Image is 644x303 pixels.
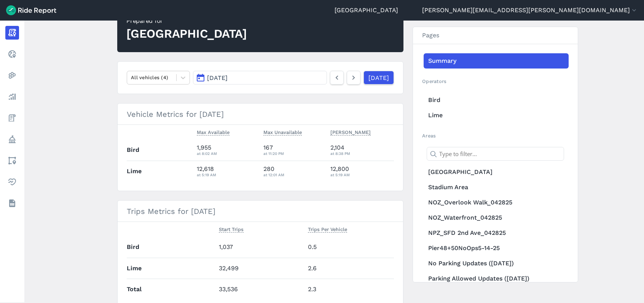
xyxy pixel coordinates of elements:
img: Ride Report [6,5,56,15]
div: Prepared for [126,16,247,26]
span: Trips Per Vehicle [308,225,347,233]
td: 2.3 [305,279,394,300]
a: Health [5,175,19,189]
a: [GEOGRAPHIC_DATA] [335,6,398,15]
div: 1,955 [197,143,258,157]
h2: Areas [422,132,569,139]
th: Lime [127,161,194,182]
div: [GEOGRAPHIC_DATA] [126,26,247,42]
a: [DATE] [363,71,394,85]
span: Start Trips [219,225,244,233]
div: at 5:19 AM [330,171,394,178]
a: Bird [424,92,569,108]
a: Realtime [5,47,19,61]
span: Max Unavailable [263,128,302,136]
span: Max Available [197,128,230,136]
input: Type to filter... [427,147,564,161]
span: [PERSON_NAME] [330,128,371,136]
th: Total [127,279,216,300]
a: Heatmaps [5,69,19,82]
div: at 11:20 PM [263,150,324,157]
button: Trips Per Vehicle [308,225,347,234]
div: at 12:01 AM [263,171,324,178]
div: 2,104 [330,143,394,157]
div: 12,800 [330,164,394,178]
a: Policy [5,132,19,146]
button: [PERSON_NAME][EMAIL_ADDRESS][PERSON_NAME][DOMAIN_NAME] [422,6,638,15]
td: 0.5 [305,237,394,258]
th: Lime [127,258,216,279]
a: Stadium Area [424,180,569,195]
a: Datasets [5,196,19,210]
span: [DATE] [207,74,228,81]
th: Bird [127,140,194,161]
a: NOZ_Waterfront_042825 [424,210,569,225]
a: Lime [424,108,569,123]
button: Max Available [197,128,230,137]
a: Areas [5,154,19,167]
td: 32,499 [216,258,305,279]
h3: Vehicle Metrics for [DATE] [118,104,403,125]
a: NPZ_SFD 2nd Ave_042825 [424,225,569,241]
div: 12,618 [197,164,258,178]
button: [PERSON_NAME] [330,128,371,137]
a: Report [5,26,19,40]
th: Bird [127,237,216,258]
div: at 5:19 AM [197,171,258,178]
button: [DATE] [193,71,327,85]
a: Fees [5,111,19,125]
h2: Operators [422,78,569,85]
div: at 8:02 AM [197,150,258,157]
a: Pier48+50NoOps5-14-25 [424,241,569,256]
a: NOZ_Overlook Walk_042825 [424,195,569,210]
a: [GEOGRAPHIC_DATA] [424,164,569,180]
td: 1,037 [216,237,305,258]
a: No Parking Updates ([DATE]) [424,256,569,271]
h3: Trips Metrics for [DATE] [118,201,403,222]
button: Start Trips [219,225,244,234]
a: Analyze [5,90,19,104]
a: Parking Allowed Updates ([DATE]) [424,271,569,286]
h3: Pages [413,27,578,44]
div: 280 [263,164,324,178]
button: Max Unavailable [263,128,302,137]
div: at 8:38 PM [330,150,394,157]
td: 33,536 [216,279,305,300]
div: 167 [263,143,324,157]
a: Summary [424,53,569,69]
td: 2.6 [305,258,394,279]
